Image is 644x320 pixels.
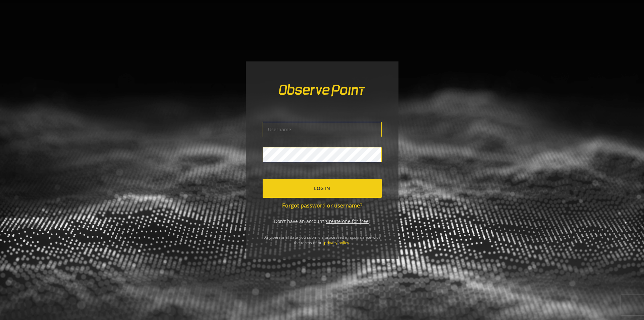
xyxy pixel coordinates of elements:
[263,202,382,210] a: Forgot password or username?
[263,218,382,225] div: Don't have an account? .
[263,179,382,198] button: Log In
[326,218,369,224] a: Create one for free
[314,182,330,194] span: Log In
[324,240,349,245] a: privacy policy
[263,122,382,137] input: Username
[246,235,398,259] div: Any personal data you submit is processed in accordance with the terms of our .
